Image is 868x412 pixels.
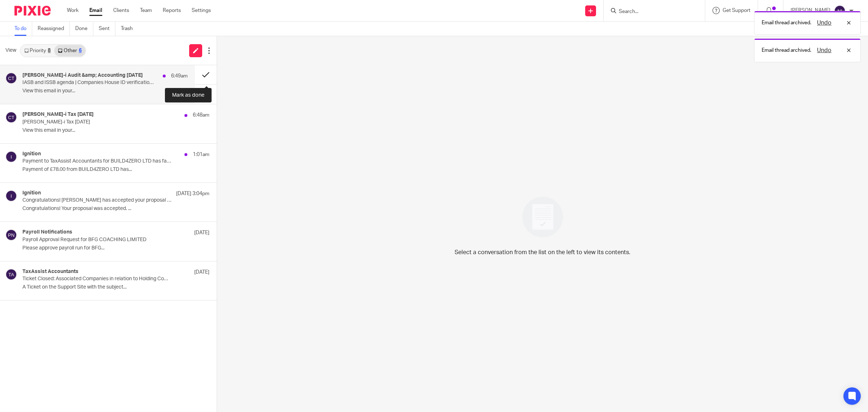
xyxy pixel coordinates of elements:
[5,47,16,54] span: View
[22,158,172,164] p: Payment to TaxAssist Accountants for BUILD4ZERO LTD has failed
[113,7,129,14] a: Clients
[22,229,72,235] h4: Payroll Notifications
[22,190,41,196] h4: Ignition
[21,45,54,56] a: Priority8
[518,192,568,242] img: image
[193,151,209,158] p: 1:01am
[14,22,32,36] a: To do
[22,167,209,173] p: Payment of £78.00 from BUILD4ZERO LTD has...
[194,229,209,236] p: [DATE]
[22,269,78,275] h4: TaxAssist Accountants
[762,47,811,54] p: Email thread archived.
[5,72,17,84] img: svg%3E
[22,127,209,134] p: View this email in your...
[22,245,209,251] p: Please approve payroll run for BFG...
[75,22,93,36] a: Done
[99,22,115,36] a: Sent
[176,190,209,197] p: [DATE] 3:04pm
[22,206,209,212] p: Congratulations! Your proposal was accepted. ...
[22,88,188,94] p: View this email in your...
[762,19,811,26] p: Email thread archived.
[89,7,102,14] a: Email
[22,197,172,203] p: Congratulations! [PERSON_NAME] has accepted your proposal (#PROP-4479) (payments enabled)
[834,5,846,17] img: svg%3E
[5,151,17,163] img: svg%3E
[22,276,172,282] p: Ticket Closed: Associated Companies in relation to Holding Companies
[22,237,172,243] p: Payroll Approval Request for BFG COACHING LIMITED
[194,269,209,276] p: [DATE]
[22,284,209,290] p: A Ticket on the Support Site with the subject...
[22,119,172,125] p: [PERSON_NAME]-i Tax [DATE]
[22,112,94,118] h4: [PERSON_NAME]-i Tax [DATE]
[48,48,51,53] div: 8
[140,7,152,14] a: Team
[171,72,188,80] p: 6:49am
[5,269,17,280] img: svg%3E
[815,46,834,55] button: Undo
[193,112,209,119] p: 6:48am
[5,229,17,241] img: svg%3E
[67,7,78,14] a: Work
[121,22,138,36] a: Trash
[22,151,41,157] h4: Ignition
[5,190,17,202] img: svg%3E
[79,48,82,53] div: 6
[54,45,85,56] a: Other6
[38,22,70,36] a: Reassigned
[192,7,211,14] a: Settings
[22,72,143,79] h4: [PERSON_NAME]-i Audit &amp; Accounting [DATE]
[455,248,630,257] p: Select a conversation from the list on the left to view its contents.
[22,80,155,86] p: IASB and ISSB agenda | Companies House ID verification | FRC innovation and improvement hub | Rus...
[5,112,17,123] img: svg%3E
[14,6,51,16] img: Pixie
[163,7,181,14] a: Reports
[815,18,834,27] button: Undo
